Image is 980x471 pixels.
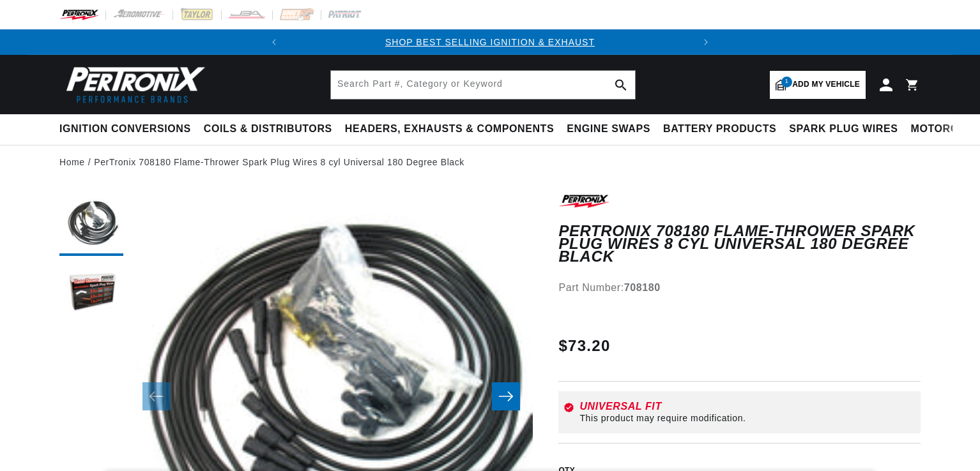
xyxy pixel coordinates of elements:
button: Translation missing: en.sections.announcements.previous_announcement [261,29,287,55]
a: PerTronix 708180 Flame-Thrower Spark Plug Wires 8 cyl Universal 180 Degree Black [94,155,464,169]
summary: Coils & Distributors [197,114,339,144]
slideshow-component: Translation missing: en.sections.announcements.announcement_bar [27,29,953,55]
a: SHOP BEST SELLING IGNITION & EXHAUST [385,37,595,47]
span: Spark Plug Wires [789,123,898,136]
div: Part Number: [558,280,921,296]
span: Ignition Conversions [59,123,191,136]
button: Load image 1 in gallery view [59,192,123,256]
nav: breadcrumbs [59,155,921,169]
span: Headers, Exhausts & Components [345,123,554,136]
span: Add my vehicle [792,78,860,91]
img: Pertronix [59,63,206,107]
div: Universal Fit [579,401,915,412]
span: Coils & Distributors [204,123,332,136]
h1: PerTronix 708180 Flame-Thrower Spark Plug Wires 8 cyl Universal 180 Degree Black [558,225,921,264]
summary: Battery Products [657,114,783,144]
a: Home [59,155,85,169]
summary: Spark Plug Wires [783,114,904,144]
span: Battery Products [663,123,776,136]
a: 1Add my vehicle [770,71,866,99]
button: Translation missing: en.sections.announcements.next_announcement [693,29,719,55]
summary: Ignition Conversions [59,114,197,144]
button: search button [607,71,635,99]
span: Engine Swaps [567,123,650,136]
summary: Headers, Exhausts & Components [339,114,560,144]
span: $73.20 [558,334,610,357]
button: Load image 2 in gallery view [59,262,123,326]
strong: 708180 [624,282,661,293]
span: 1 [781,77,792,87]
summary: Engine Swaps [560,114,657,144]
div: Announcement [287,35,693,49]
button: Slide right [492,382,520,410]
div: 1 of 2 [287,35,693,49]
input: Search Part #, Category or Keyword [331,71,635,99]
div: This product may require modification. [579,413,915,423]
button: Slide left [142,382,171,410]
